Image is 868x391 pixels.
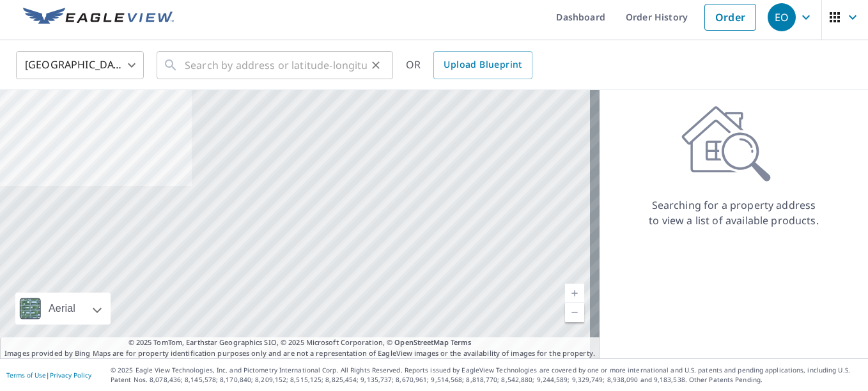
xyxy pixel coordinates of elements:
a: Current Level 5, Zoom In [565,284,584,303]
div: EO [768,3,796,31]
a: Privacy Policy [50,371,91,379]
div: Aerial [15,293,111,325]
a: Upload Blueprint [433,51,532,79]
div: [GEOGRAPHIC_DATA] [16,47,144,83]
button: Clear [367,56,385,74]
a: Current Level 5, Zoom Out [565,303,584,322]
a: Terms [451,337,472,347]
input: Search by address or latitude-longitude [185,47,367,83]
div: Aerial [45,293,79,325]
p: | [6,371,91,379]
a: OpenStreetMap [394,337,448,347]
div: OR [406,51,532,79]
img: EV Logo [23,8,174,27]
span: Upload Blueprint [444,57,522,73]
a: Terms of Use [6,371,46,379]
p: © 2025 Eagle View Technologies, Inc. and Pictometry International Corp. All Rights Reserved. Repo... [111,365,862,385]
span: © 2025 TomTom, Earthstar Geographics SIO, © 2025 Microsoft Corporation, © [128,337,472,348]
a: Order [704,4,756,31]
p: Searching for a property address to view a list of available products. [648,197,819,228]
